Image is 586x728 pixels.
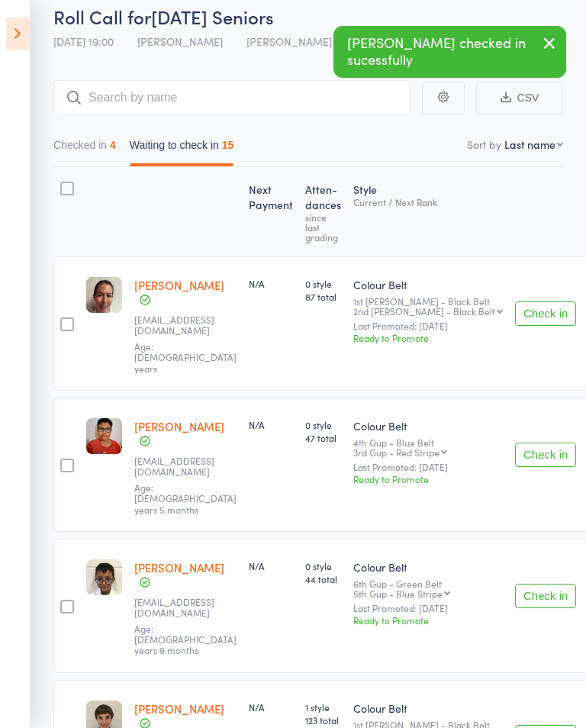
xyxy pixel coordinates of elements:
[86,559,122,595] img: image1679256485.png
[353,447,439,457] div: 3rd Gup - Red Stripe
[347,174,509,250] div: Style
[134,597,233,619] small: belalnz@gmail.com
[134,277,224,293] a: [PERSON_NAME]
[249,418,293,431] div: N/A
[134,701,224,717] a: [PERSON_NAME]
[86,418,122,454] img: image1680655303.png
[110,139,116,151] div: 4
[353,578,503,598] div: 6th Gup - Green Belt
[353,277,503,292] div: Colour Belt
[515,584,576,608] button: Check in
[246,34,351,49] span: [PERSON_NAME]-Do
[53,34,114,49] span: [DATE] 19:00
[130,131,234,166] button: Waiting to check in15
[137,34,223,49] span: [PERSON_NAME]
[504,137,555,152] div: Last name
[134,418,224,434] a: [PERSON_NAME]
[353,701,503,716] div: Colour Belt
[305,714,341,726] span: 123 total
[249,701,293,714] div: N/A
[353,321,503,331] small: Last Promoted: [DATE]
[249,559,293,572] div: N/A
[86,277,122,313] img: image1679542766.png
[134,340,237,375] span: Age: [DEMOGRAPHIC_DATA] years
[305,418,341,431] span: 0 style
[243,174,299,250] div: Next Payment
[476,82,563,114] button: CSV
[53,80,411,115] input: Search by name
[53,131,116,166] button: Checked in4
[515,301,576,326] button: Check in
[305,572,341,585] span: 44 total
[353,559,503,575] div: Colour Belt
[353,331,503,344] div: Ready to Promote
[353,437,503,457] div: 4th Gup - Blue Belt
[305,212,341,242] div: since last grading
[305,431,341,444] span: 47 total
[353,472,503,485] div: Ready to Promote
[53,4,151,29] span: Roll Call for
[333,26,566,78] div: [PERSON_NAME] checked in sucessfully
[134,622,237,657] span: Age: [DEMOGRAPHIC_DATA] years 9 months
[305,701,341,714] span: 1 style
[353,418,503,433] div: Colour Belt
[353,306,495,316] div: 2nd [PERSON_NAME] - Black Belt
[353,197,503,207] div: Current / Next Rank
[134,481,237,516] span: Age: [DEMOGRAPHIC_DATA] years 5 months
[151,4,274,29] span: [DATE] Seniors
[222,139,234,151] div: 15
[249,277,293,290] div: N/A
[467,137,501,152] label: Sort by
[134,456,233,478] small: florendojedie@gmail.com
[353,462,503,472] small: Last Promoted: [DATE]
[353,588,443,598] div: 5th Gup - Blue Stripe
[353,614,503,627] div: Ready to Promote
[353,603,503,614] small: Last Promoted: [DATE]
[305,290,341,303] span: 87 total
[305,277,341,290] span: 0 style
[305,559,341,572] span: 0 style
[134,314,233,337] small: ahmcooper@gmail.com
[353,296,503,316] div: 1st [PERSON_NAME] - Black Belt
[299,174,347,250] div: Atten­dances
[134,559,224,575] a: [PERSON_NAME]
[515,443,576,467] button: Check in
